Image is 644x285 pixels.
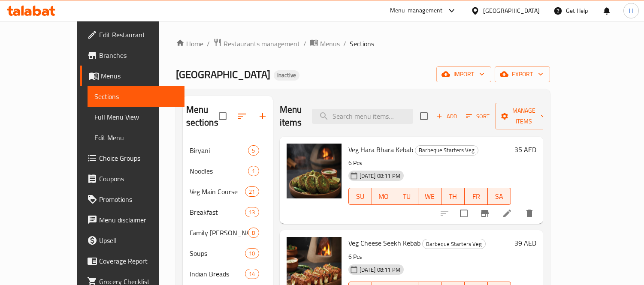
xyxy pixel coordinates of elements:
[399,190,415,203] span: TU
[436,66,491,82] button: import
[348,188,372,205] button: SU
[433,110,460,123] span: Add item
[280,103,302,129] h2: Menu items
[390,6,443,16] div: Menu-management
[350,39,374,49] span: Sections
[423,239,485,249] span: Barbeque Starters Veg
[245,270,258,278] span: 14
[468,190,484,203] span: FR
[418,188,441,205] button: WE
[88,86,184,107] a: Sections
[213,38,300,49] a: Restaurants management
[502,105,546,127] span: Manage items
[483,6,540,15] div: [GEOGRAPHIC_DATA]
[80,251,184,271] a: Coverage Report
[252,106,273,126] button: Add section
[348,237,420,249] span: Veg Cheese Seekh Kebab
[502,208,512,219] a: Edit menu item
[101,71,178,81] span: Menus
[94,112,178,122] span: Full Menu View
[422,190,438,203] span: WE
[303,39,306,49] li: /
[190,145,248,156] span: Biryani
[190,228,248,238] span: Family [PERSON_NAME]
[465,188,488,205] button: FR
[348,252,511,262] p: 6 Pcs
[190,248,245,258] span: Soups
[88,127,184,148] a: Edit Menu
[415,107,433,125] span: Select section
[495,103,553,129] button: Manage items
[99,30,178,40] span: Edit Restaurant
[310,38,340,49] a: Menus
[99,50,178,60] span: Branches
[99,174,178,184] span: Coupons
[495,66,550,82] button: export
[356,172,404,180] span: [DATE] 08:11 PM
[183,222,273,243] div: Family [PERSON_NAME]8
[183,202,273,222] div: Breakfast13
[183,161,273,181] div: Noodles1
[372,188,395,205] button: MO
[245,208,258,216] span: 13
[183,140,273,161] div: Biryani5
[190,166,248,176] span: Noodles
[455,204,473,222] span: Select to update
[88,107,184,127] a: Full Menu View
[245,269,259,279] div: items
[80,45,184,66] a: Branches
[514,237,536,249] h6: 39 AED
[245,207,259,217] div: items
[422,239,486,249] div: Barbeque Starters Veg
[99,153,178,163] span: Choice Groups
[80,24,184,45] a: Edit Restaurant
[224,39,300,49] span: Restaurants management
[348,158,511,168] p: 6 Pcs
[348,143,413,156] span: Veg Hara Bhara Kebab
[460,110,495,123] span: Sort items
[312,109,413,124] input: search
[248,145,259,156] div: items
[80,66,184,86] a: Menus
[287,144,342,198] img: Veg Hara Bhara Kebab
[207,39,210,49] li: /
[433,110,460,123] button: Add
[629,6,633,15] span: H
[415,145,478,156] div: Barbeque Starters Veg
[343,39,346,49] li: /
[183,243,273,264] div: Soups10
[190,269,245,279] span: Indian Breads
[514,144,536,156] h6: 35 AED
[248,228,259,238] div: items
[435,111,458,121] span: Add
[488,188,511,205] button: SA
[248,167,258,175] span: 1
[186,103,219,129] h2: Menu sections
[176,38,550,49] nav: breadcrumb
[99,215,178,225] span: Menu disclaimer
[99,194,178,204] span: Promotions
[320,39,340,49] span: Menus
[352,190,369,203] span: SU
[99,235,178,246] span: Upsell
[445,190,461,203] span: TH
[190,207,245,217] span: Breakfast
[245,188,258,196] span: 21
[245,249,258,258] span: 10
[245,248,259,258] div: items
[443,69,484,80] span: import
[502,69,543,80] span: export
[190,228,248,238] div: Family Biryani Bucket
[80,230,184,251] a: Upsell
[214,107,232,125] span: Select all sections
[190,186,245,197] span: Veg Main Course
[248,229,258,237] span: 8
[183,264,273,284] div: Indian Breads14
[248,166,259,176] div: items
[99,256,178,266] span: Coverage Report
[466,111,490,121] span: Sort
